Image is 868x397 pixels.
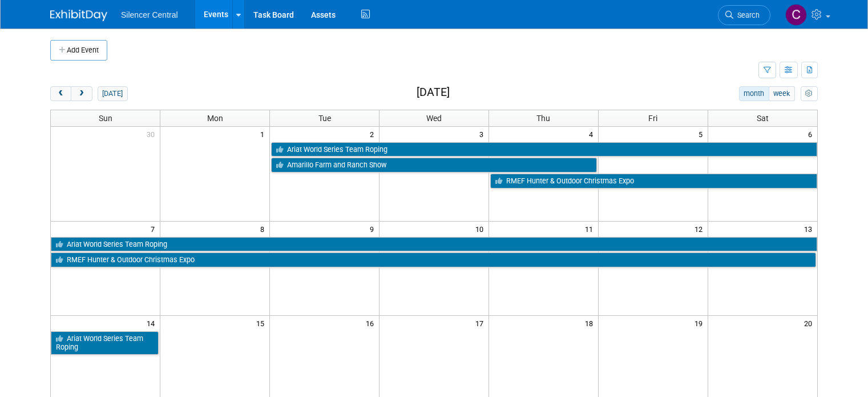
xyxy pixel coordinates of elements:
[805,90,813,98] i: Personalize Calendar
[50,40,107,61] button: Add Event
[365,316,379,330] span: 16
[150,222,160,236] span: 7
[146,316,160,330] span: 14
[584,316,598,330] span: 18
[207,114,223,123] span: Mon
[733,11,760,19] span: Search
[51,237,817,252] a: Ariat World Series Team Roping
[769,86,795,101] button: week
[71,86,92,101] button: next
[474,222,488,236] span: 10
[50,10,107,21] img: ExhibitDay
[255,316,269,330] span: 15
[369,127,379,141] span: 2
[801,86,818,101] button: myCustomButton
[417,86,450,99] h2: [DATE]
[369,222,379,236] span: 9
[51,252,816,267] a: RMEF Hunter & Outdoor Christmas Expo
[271,142,817,157] a: Ariat World Series Team Roping
[785,4,807,26] img: Cade Cox
[584,222,598,236] span: 11
[99,114,112,123] span: Sun
[98,86,128,101] button: [DATE]
[146,127,160,141] span: 30
[318,114,331,123] span: Tue
[718,5,770,25] a: Search
[588,127,598,141] span: 4
[426,114,442,123] span: Wed
[50,86,71,101] button: prev
[259,127,269,141] span: 1
[693,222,708,236] span: 12
[693,316,708,330] span: 19
[490,174,817,189] a: RMEF Hunter & Outdoor Christmas Expo
[757,114,769,123] span: Sat
[739,86,769,101] button: month
[51,331,159,355] a: Ariat World Series Team Roping
[121,10,178,19] span: Silencer Central
[803,316,817,330] span: 20
[536,114,550,123] span: Thu
[697,127,708,141] span: 5
[478,127,488,141] span: 3
[803,222,817,236] span: 13
[474,316,488,330] span: 17
[648,114,657,123] span: Fri
[259,222,269,236] span: 8
[271,158,597,173] a: Amarillo Farm and Ranch Show
[807,127,817,141] span: 6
